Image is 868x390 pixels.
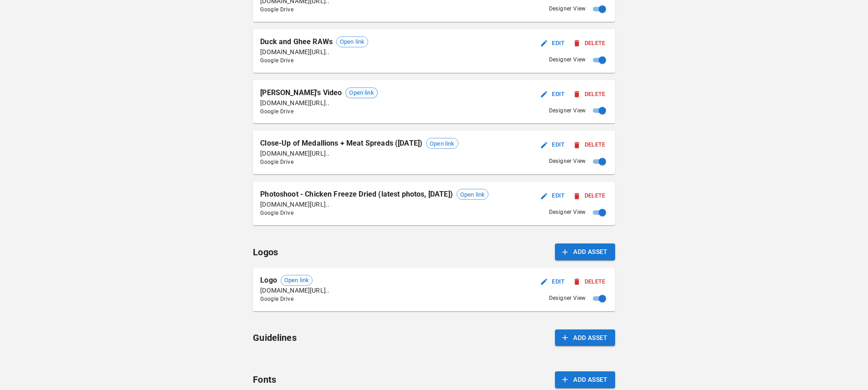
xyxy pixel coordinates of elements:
[260,189,453,200] p: Photoshoot - Chicken Freeze Dried (latest photos, [DATE])
[260,275,277,286] p: Logo
[539,138,568,152] button: Edit
[253,245,278,259] h6: Logos
[260,209,488,218] span: Google Drive
[260,286,329,295] p: [DOMAIN_NAME][URL]..
[549,157,586,166] span: Designer View
[260,200,488,209] p: [DOMAIN_NAME][URL]..
[346,88,377,97] span: Open link
[571,275,608,289] button: Delete
[539,189,568,203] button: Edit
[281,276,312,285] span: Open link
[549,106,586,116] span: Designer View
[539,275,568,289] button: Edit
[260,98,378,107] p: [DOMAIN_NAME][URL]..
[571,189,608,203] button: Delete
[555,243,615,260] button: Add Asset
[260,56,368,66] span: Google Drive
[549,5,586,14] span: Designer View
[260,87,342,98] p: [PERSON_NAME]'s Video
[260,149,458,158] p: [DOMAIN_NAME][URL]..
[337,37,368,46] span: Open link
[253,330,297,345] h6: Guidelines
[457,189,488,200] div: Open link
[336,36,368,47] div: Open link
[345,87,377,98] div: Open link
[555,371,615,388] button: Add Asset
[549,56,586,65] span: Designer View
[426,139,457,148] span: Open link
[539,36,568,51] button: Edit
[549,208,586,217] span: Designer View
[281,275,313,286] div: Open link
[260,158,458,167] span: Google Drive
[253,372,276,387] h6: Fonts
[549,294,586,303] span: Designer View
[260,47,368,56] p: [DOMAIN_NAME][URL]..
[260,107,378,116] span: Google Drive
[571,87,608,101] button: Delete
[260,36,333,47] p: Duck and Ghee RAWs
[571,36,608,51] button: Delete
[260,138,422,149] p: Close-Up of Medallions + Meat Spreads ([DATE])
[260,295,329,304] span: Google Drive
[426,138,458,149] div: Open link
[457,190,488,199] span: Open link
[539,87,568,101] button: Edit
[555,329,615,346] button: Add Asset
[260,5,432,15] span: Google Drive
[571,138,608,152] button: Delete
